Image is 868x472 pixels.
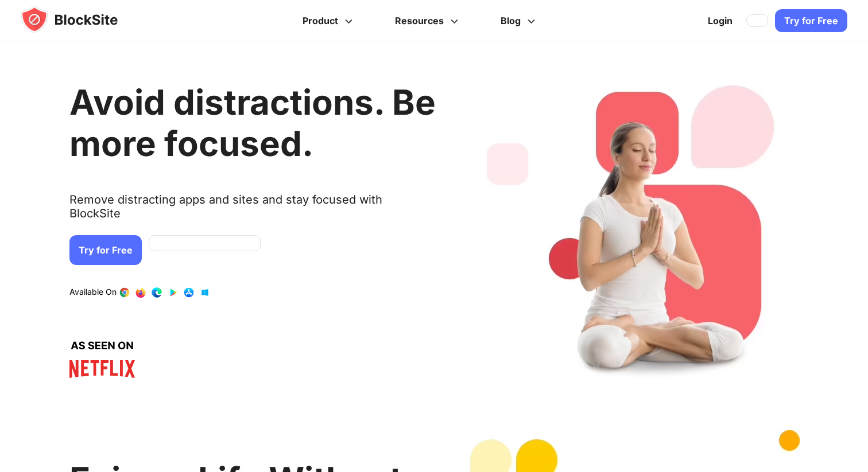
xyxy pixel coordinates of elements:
a: Login [701,7,739,34]
text: Available On [69,287,117,298]
a: Try for Free [69,235,142,265]
h1: Avoid distractions. Be more focused. [69,81,436,164]
text: Remove distracting apps and sites and stay focused with BlockSite [69,193,436,229]
a: Try for Free [775,9,847,32]
img: blocksite-icon.5d769676.svg [21,6,140,33]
